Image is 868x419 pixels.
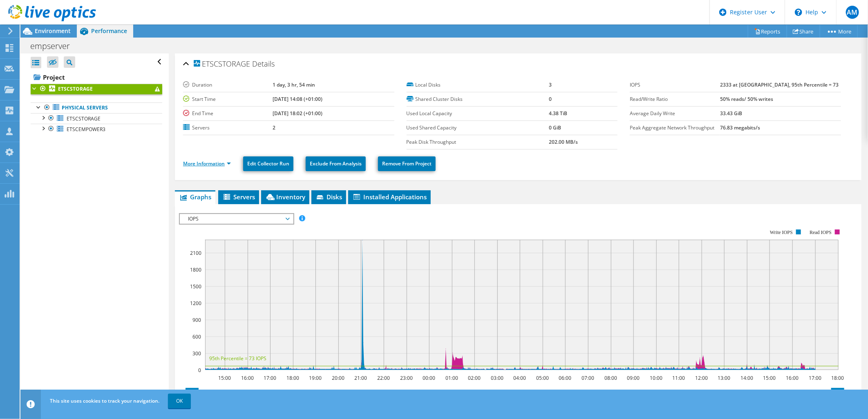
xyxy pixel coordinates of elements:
[273,81,315,88] b: 1 day, 3 hr, 54 min
[549,124,562,131] b: 0 GiB
[720,81,839,88] b: 2333 at [GEOGRAPHIC_DATA], 95th Percentile = 73
[630,109,720,118] label: Average Daily Write
[209,355,266,362] text: 95th Percentile = 73 IOPS
[407,124,549,132] label: Used Shared Capacity
[630,81,720,89] label: IOPS
[672,374,685,381] text: 11:00
[549,110,568,117] b: 4.38 TiB
[190,250,201,256] text: 2100
[695,374,708,381] text: 12:00
[241,374,254,381] text: 16:00
[559,374,571,381] text: 06:00
[763,374,776,381] text: 15:00
[407,138,549,146] label: Peak Disk Throughput
[315,193,342,201] span: Disks
[198,367,201,374] text: 0
[306,156,366,171] a: Exclude From Analysis
[407,81,549,89] label: Local Disks
[58,85,93,92] b: ETSCSTORAGE
[50,397,159,404] span: This site uses cookies to track your navigation.
[787,25,820,38] a: Share
[354,374,367,381] text: 21:00
[194,60,250,68] span: ETSCSTORAGE
[218,374,231,381] text: 15:00
[31,103,162,113] a: Physical Servers
[630,95,720,103] label: Read/Write Ratio
[491,374,503,381] text: 03:00
[273,110,322,117] b: [DATE] 18:02 (+01:00)
[286,374,299,381] text: 18:00
[795,9,802,16] svg: \n
[549,81,552,88] b: 3
[183,81,273,89] label: Duration
[31,84,162,94] a: ETSCSTORAGE
[243,156,293,171] a: Edit Collector Run
[809,374,821,381] text: 17:00
[810,230,832,235] text: Read IOPS
[718,374,730,381] text: 13:00
[183,124,273,132] label: Servers
[168,394,191,408] a: OK
[549,138,578,145] b: 202.00 MB/s
[650,374,662,381] text: 10:00
[67,115,101,122] span: ETSCSTORAGE
[265,193,305,201] span: Inventory
[445,374,458,381] text: 01:00
[332,374,345,381] text: 20:00
[378,156,436,171] a: Remove From Project
[67,126,105,133] span: ETSCEMPOWER3
[630,124,720,132] label: Peak Aggregate Network Throughput
[627,374,640,381] text: 09:00
[183,160,231,167] a: More Information
[748,25,787,38] a: Reports
[183,95,273,103] label: Start Time
[183,109,273,118] label: End Time
[192,316,201,323] text: 900
[400,374,413,381] text: 23:00
[35,27,71,35] span: Environment
[770,230,793,235] text: Write IOPS
[740,374,753,381] text: 14:00
[190,283,201,290] text: 1500
[820,25,858,38] a: More
[786,374,799,381] text: 16:00
[604,374,617,381] text: 08:00
[513,374,526,381] text: 04:00
[31,113,162,124] a: ETSCSTORAGE
[264,374,276,381] text: 17:00
[273,124,275,131] b: 2
[549,96,552,103] b: 0
[192,350,201,357] text: 300
[582,374,594,381] text: 07:00
[252,59,275,69] span: Details
[407,95,549,103] label: Shared Cluster Disks
[309,374,322,381] text: 19:00
[27,42,83,51] h1: empserver
[352,193,427,201] span: Installed Applications
[31,124,162,134] a: ETSCEMPOWER3
[192,333,201,340] text: 600
[720,124,760,131] b: 76.83 megabits/s
[91,27,127,35] span: Performance
[407,109,549,118] label: Used Local Capacity
[846,6,859,19] span: AM
[720,96,773,103] b: 50% reads/ 50% writes
[831,374,844,381] text: 18:00
[184,214,289,224] span: IOPS
[190,300,201,307] text: 1200
[536,374,549,381] text: 05:00
[31,71,162,84] a: Project
[179,193,211,201] span: Graphs
[377,374,390,381] text: 22:00
[273,96,322,103] b: [DATE] 14:08 (+01:00)
[222,193,255,201] span: Servers
[720,110,742,117] b: 33.43 GiB
[423,374,435,381] text: 00:00
[468,374,481,381] text: 02:00
[190,266,201,273] text: 1800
